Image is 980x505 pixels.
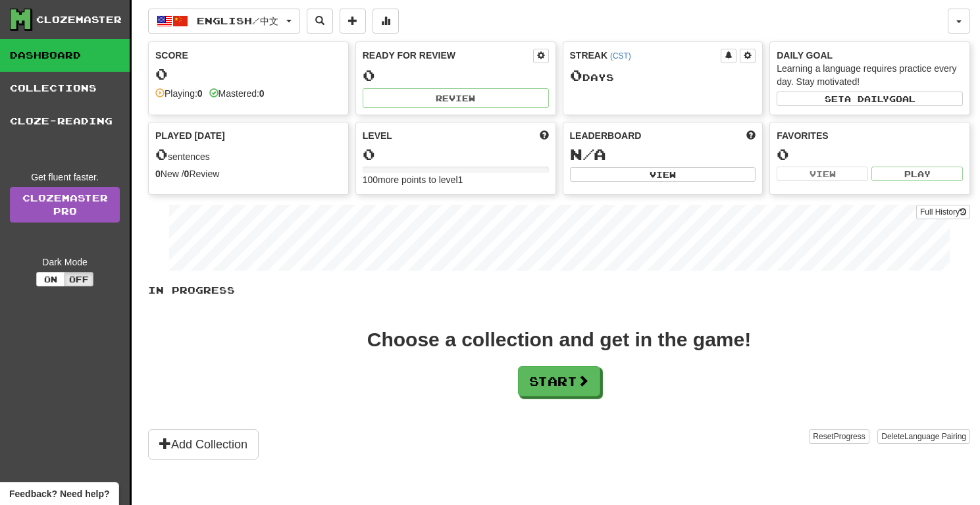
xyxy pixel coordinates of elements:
div: Clozemaster [36,13,122,26]
div: Ready for Review [363,49,533,62]
span: N/A [570,145,606,163]
button: Full History [916,205,970,219]
button: More stats [373,9,399,34]
a: (CST) [610,51,631,61]
div: 0 [155,66,342,82]
p: In Progress [148,284,970,297]
div: 0 [777,146,963,163]
div: Mastered: [209,87,265,100]
div: Learning a language requires practice every day. Stay motivated! [777,62,963,88]
span: Language Pairing [904,432,966,441]
span: 0 [155,145,168,163]
button: Off [64,272,93,286]
span: Level [363,129,392,142]
button: View [777,167,868,181]
div: Choose a collection and get in the game! [367,330,751,350]
button: Add Collection [148,429,259,460]
div: Daily Goal [777,49,963,62]
div: Dark Mode [10,255,120,269]
span: Leaderboard [570,129,642,142]
span: Played [DATE] [155,129,225,142]
span: 0 [570,66,582,84]
strong: 0 [259,88,265,99]
button: On [36,272,65,286]
button: Review [363,88,549,108]
strong: 0 [197,88,203,99]
span: English / 中文 [197,15,278,26]
div: 0 [363,146,549,163]
button: Play [871,167,963,181]
span: Open feedback widget [9,487,109,500]
div: Playing: [155,87,203,100]
span: Score more points to level up [540,129,549,142]
div: 0 [363,67,549,84]
div: Streak [570,49,721,62]
button: Start [518,366,600,396]
div: Day s [570,67,756,84]
strong: 0 [155,169,161,179]
button: View [570,167,756,182]
div: sentences [155,146,342,163]
button: ResetProgress [809,429,869,444]
button: English/中文 [148,9,300,34]
div: Score [155,49,342,62]
span: a daily [844,94,889,103]
span: This week in points, UTC [746,129,756,142]
button: DeleteLanguage Pairing [877,429,970,444]
a: ClozemasterPro [10,187,120,223]
div: Favorites [777,129,963,142]
button: Search sentences [307,9,333,34]
div: New / Review [155,167,342,180]
div: Get fluent faster. [10,171,120,184]
button: Seta dailygoal [777,92,963,106]
div: 100 more points to level 1 [363,173,549,186]
strong: 0 [184,169,190,179]
button: Add sentence to collection [340,9,366,34]
span: Progress [834,432,865,441]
